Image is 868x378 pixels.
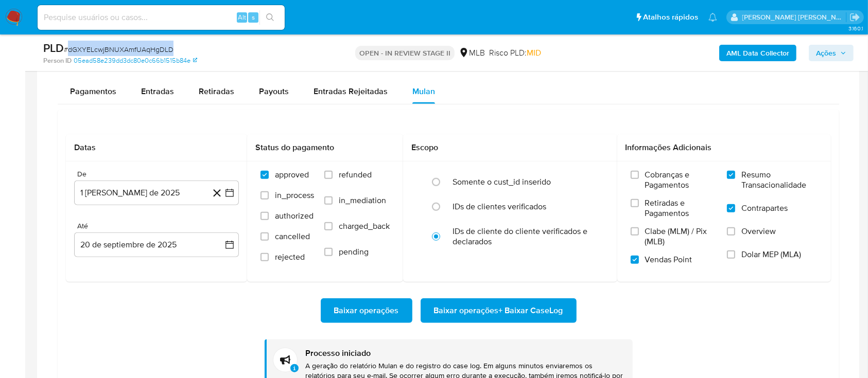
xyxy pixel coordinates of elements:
div: MLB [459,47,485,59]
a: Notificações [708,13,717,22]
span: Ações [816,45,836,61]
p: OPEN - IN REVIEW STAGE II [355,46,455,60]
span: Atalhos rápidos [643,12,698,23]
span: 3.160.1 [848,24,863,32]
a: Sair [849,12,860,23]
b: PLD [43,40,64,56]
button: AML Data Collector [719,45,796,61]
span: s [252,12,255,22]
span: Risco PLD: [489,47,541,59]
p: alessandra.barbosa@mercadopago.com [742,12,846,22]
span: # dGXYELcwjBNUXAmfUAqHgDLD [64,44,173,55]
input: Pesquise usuários ou casos... [38,11,285,24]
button: Ações [809,45,854,61]
button: search-icon [259,10,281,25]
b: AML Data Collector [726,45,789,61]
span: MID [527,47,541,59]
b: Person ID [43,56,72,65]
a: 05ead58e239dd3dc80e0c66b1515b84e [74,56,197,65]
span: Alt [238,12,246,22]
